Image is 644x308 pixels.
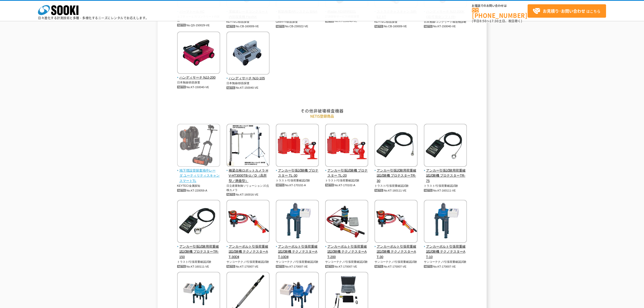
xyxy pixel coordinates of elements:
p: サンコーテクノ/引張荷重確認試験 [424,260,467,264]
span: お電話でのお問い合わせは [472,4,528,7]
p: 日本無線/鉄筋探査 [177,80,220,85]
img: アンカーボルト引張荷重確認試験機 テクノテスターAT-30DⅡ [226,200,269,244]
span: アンカーボルト引張荷重確認試験機 テクノテスターAT-10DⅡ [276,244,319,260]
p: No.KT-170007-VE [375,264,418,269]
img: ハンディサーチ NJJ-200 [177,32,220,75]
p: No.KT-170007-VE [276,264,319,269]
span: ハンディサーチ NJJ-200 [177,75,220,80]
span: アンカー引張試験用荷重確認試験機 プロテスターTR-75 [424,168,467,184]
strong: お見積り･お問い合わせ [543,8,585,14]
p: No.KT-160111-VE [177,264,220,269]
img: アンカーボルト引張荷重確認試験機 テクノテスターAT-10 [424,200,467,244]
a: [PHONE_NUMBER] [472,8,528,18]
span: はこちら [533,7,600,15]
a: アンカー引張試験機 プロテスター TL-20 [325,163,368,178]
p: No.KT-150040-VE [424,24,467,29]
img: アンカーボルト引張荷重確認試験機 テクノテスターAT-30 [375,200,418,244]
span: 橋梁点検ロボットカメラ HV-HT3000TB-U／D（高所型／懸垂型） [226,168,270,184]
a: ハンディサーチ NJJ-200 [177,70,220,80]
h2: その他非破壊検査機器 [174,108,470,113]
p: No.CB-160009-VE [226,24,270,29]
img: アンカーボルト引張荷重確認試験機 テクノテスターAT-10DⅡ [276,200,319,244]
span: アンカーボルト引張荷重確認試験機 テクノテスターAT-30DⅡ [226,244,270,260]
span: 8:50 [480,19,487,23]
span: アンカー引張試験機 プロテスター TL-30 [276,168,319,179]
span: (平日 ～ 土日、祝日除く) [472,19,522,23]
p: サンコーテクノ/引張荷重確認試験 [226,260,270,264]
p: トラスト/引張荷重確認試験 [424,184,467,188]
a: 地下埋設管探査地中レーダ ユーティリティスキャンスマートTL [177,163,220,184]
p: トラスト/引張荷重確認試験 [177,260,220,264]
p: No.KT-220059-A [177,188,220,193]
p: No.KT-160111-VE [375,188,418,193]
a: アンカー引張試験用荷重確認試験機 プロテスターTR-150 [177,239,220,260]
span: アンカーボルト引張荷重確認試験機 テクノテスターAT-30 [375,244,418,260]
a: アンカーボルト引張荷重確認試験機 テクノテスターAT-200 [325,239,368,260]
p: No.KT-170007-VE [226,264,270,269]
img: アンカー引張試験用荷重確認試験機 プロテスターTR-30 [375,124,418,168]
p: No.KT-170102-A [276,183,319,188]
p: No.KT-170102-A [325,183,368,188]
a: アンカーボルト引張荷重確認試験機 テクノテスターAT-10DⅡ [276,239,319,260]
p: KEYTEC/金属探知 [177,184,220,188]
a: アンカーボルト引張荷重確認試験機 テクノテスターAT-30DⅡ [226,239,270,260]
img: アンカー引張試験機 プロテスター TL-20 [325,124,368,168]
p: サンコーテクノ/引張荷重確認試験 [325,260,368,264]
img: 橋梁点検ロボットカメラ HV-HT3000TB-U／D（高所型／懸垂型） [226,124,269,168]
p: NETIS登録商品 [174,113,470,119]
img: ハンディサーチ NJJ-105 [226,32,269,76]
span: 地下埋設管探査地中レーダ ユーティリティスキャンスマートTL [177,168,220,184]
p: トラスト/引張荷重確認試験 [276,178,319,183]
p: No.KT-150040-VE [226,85,270,90]
span: ハンディサーチ NJJ-105 [226,76,270,81]
p: No.CB-230022-VE [276,24,319,29]
a: アンカー引張試験機 プロテスター TL-30 [276,163,319,178]
p: トラスト/引張荷重確認試験 [325,178,368,183]
img: アンカー引張試験機 プロテスター TL-30 [276,124,319,168]
p: No.KT-160016-VE [226,192,270,197]
img: アンカー引張試験用荷重確認試験機 プロテスターTR-75 [424,124,467,168]
a: 橋梁点検ロボットカメラ HV-HT3000TB-U／D（高所型／懸垂型） [226,163,270,184]
p: No.KT-170007-VE [424,264,467,269]
p: No.KT-170007-VE [325,264,368,269]
p: No.QS-150029-VE [177,23,220,28]
a: アンカー引張試験用荷重確認試験機 プロテスターTR-30 [375,163,418,184]
span: アンカー引張試験用荷重確認試験機 プロテスターTR-150 [177,244,220,260]
a: ハンディサーチ NJJ-105 [226,71,270,81]
a: アンカーボルト引張荷重確認試験機 テクノテスターAT-30 [375,239,418,260]
img: アンカー引張試験用荷重確認試験機 プロテスターTR-150 [177,200,220,244]
img: 地下埋設管探査地中レーダ ユーティリティスキャンスマートTL [177,124,220,168]
span: 17:30 [490,19,499,23]
p: サンコーテクノ/引張荷重確認試験 [276,260,319,264]
p: サンコーテクノ/引張荷重確認試験 [375,260,418,264]
p: No.KT-160111-VE [424,188,467,193]
a: お見積り･お問い合わせはこちら [528,4,606,18]
p: No.CB-160009-VE [375,24,418,29]
span: アンカー引張試験用荷重確認試験機 プロテスターTR-30 [375,168,418,184]
img: アンカーボルト引張荷重確認試験機 テクノテスターAT-200 [325,200,368,244]
a: アンカーボルト引張荷重確認試験機 テクノテスターAT-10 [424,239,467,260]
p: No.KT-150040-VE [177,85,220,90]
span: アンカーボルト引張荷重確認試験機 テクノテスターAT-10 [424,244,467,260]
span: アンカー引張試験機 プロテスター TL-20 [325,168,368,179]
span: アンカーボルト引張荷重確認試験機 テクノテスターAT-200 [325,244,368,260]
p: トラスト/引張荷重確認試験 [375,184,418,188]
a: アンカー引張試験用荷重確認試験機 プロテスターTR-75 [424,163,467,184]
p: 日本無線/鉄筋探査 [226,81,270,85]
p: 日々進化する計測技術と多種・多様化するニーズにレンタルでお応えします。 [38,16,149,19]
p: 日立産業制御ソリューションズ/点検カメラ [226,184,270,192]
